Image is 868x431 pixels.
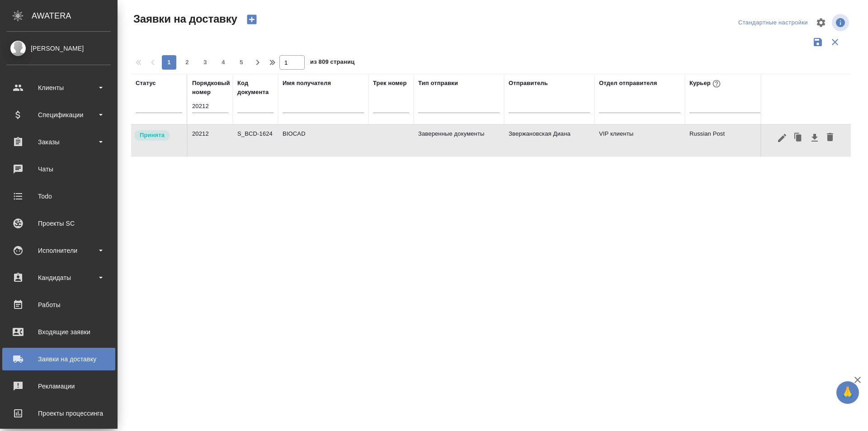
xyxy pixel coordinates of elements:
td: Звержановская Диана [504,125,594,156]
div: Имя получателя [283,79,331,88]
button: Клонировать [790,129,807,147]
button: Сбросить фильтры [826,33,844,51]
a: Чаты [2,158,115,180]
div: Рекламации [7,379,111,393]
div: Работы [7,298,111,312]
span: Посмотреть информацию [832,14,851,31]
div: Проекты SC [7,217,111,230]
td: Заверенные документы [414,125,504,156]
td: VIP клиенты [594,125,685,156]
button: Редактировать [774,129,790,147]
p: Принята [140,131,165,140]
div: Заявки на доставку [7,352,111,366]
div: Заказы [7,135,111,149]
div: Статус [136,79,156,88]
div: Проекты процессинга [7,407,111,420]
div: Код документа [237,79,274,97]
span: из 809 страниц [310,57,354,70]
button: 🙏 [836,381,859,404]
button: Удалить [822,129,838,147]
div: Курьер [689,78,722,90]
td: S_BCD-1624 [233,125,278,156]
span: 2 [180,58,194,67]
div: AWATERA [32,7,118,25]
div: Спецификации [7,108,111,122]
div: Порядковый номер [192,79,230,97]
button: 5 [234,55,249,70]
div: Отправитель [509,79,548,88]
button: Создать [241,12,263,27]
div: Входящие заявки [7,325,111,339]
div: Todo [7,189,111,203]
button: 4 [216,55,231,70]
a: Заявки на доставку [2,348,115,370]
div: Курьер назначен [133,129,182,142]
div: Отдел отправителя [599,79,657,88]
td: BIOCAD [278,125,368,156]
a: Проекты SC [2,212,115,235]
div: Клиенты [7,81,111,95]
a: Рекламации [2,375,115,398]
a: Проекты процессинга [2,402,115,425]
div: split button [736,16,810,30]
span: 🙏 [840,383,855,402]
div: Кандидаты [7,271,111,284]
a: Todo [2,185,115,208]
button: 3 [198,55,212,70]
div: Исполнители [7,244,111,257]
button: Сохранить фильтры [809,33,826,51]
td: 20212 [188,125,233,156]
span: Заявки на доставку [131,12,237,26]
span: 3 [198,58,212,67]
div: [PERSON_NAME] [7,43,111,53]
span: Настроить таблицу [810,12,832,33]
div: Чаты [7,162,111,176]
td: Russian Post [685,125,775,156]
button: Скачать [807,129,822,147]
div: Тип отправки [418,79,458,88]
span: 5 [234,58,249,67]
div: Трек номер [373,79,407,88]
a: Работы [2,294,115,316]
span: 4 [216,58,231,67]
button: 2 [180,55,194,70]
a: Входящие заявки [2,321,115,343]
